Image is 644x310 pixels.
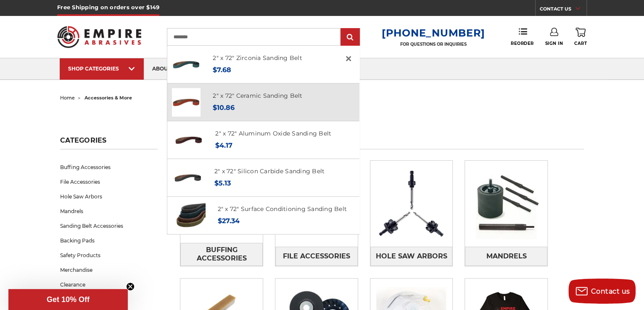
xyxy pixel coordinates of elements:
[511,28,534,46] a: Reorder
[60,160,158,175] a: Buffing Accessories
[568,279,636,304] button: Contact us
[215,141,232,149] span: $4.17
[60,189,158,204] a: Hole Saw Arbors
[213,66,231,74] span: $7.68
[60,277,158,292] a: Clearance
[57,21,141,53] img: Empire Abrasives
[213,104,235,112] span: $10.86
[60,233,158,248] a: Backing Pads
[382,27,485,39] a: [PHONE_NUMBER]
[8,289,128,310] div: Get 10% OffClose teaser
[180,243,263,266] a: Buffing Accessories
[214,167,325,175] a: 2" x 72" Silicon Carbide Sanding Belt
[215,130,331,137] a: 2" x 72" Aluminum Oxide Sanding Belt
[382,42,485,47] p: FOR QUESTIONS OR INQUIRIES
[213,54,302,62] a: 2" x 72" Zirconia Sanding Belt
[283,249,350,263] span: File Accessories
[126,282,135,291] button: Close teaser
[342,29,359,46] input: Submit
[545,41,563,46] span: Sign In
[60,263,158,277] a: Merchandise
[60,136,158,149] h5: Categories
[574,28,587,46] a: Cart
[60,95,75,101] a: home
[60,204,158,219] a: Mandrels
[174,164,202,192] img: 2" x 72" Silicon Carbide File Belt
[172,50,201,79] img: 2" x 72" Zirconia Pipe Sanding Belt
[178,131,584,149] h1: accessories & more
[370,163,453,245] img: Hole Saw Arbors
[370,247,453,266] a: Hole Saw Arbors
[60,248,158,263] a: Safety Products
[60,219,158,233] a: Sanding Belt Accessories
[177,201,205,230] img: 2"x72" Surface Conditioning Sanding Belts
[47,295,90,304] span: Get 10% Off
[60,175,158,189] a: File Accessories
[214,179,231,187] span: $5.13
[181,243,262,266] span: Buffing Accessories
[465,163,547,245] img: Mandrels
[376,249,447,263] span: Hole Saw Arbors
[345,50,352,67] span: ×
[144,58,187,80] a: about us
[540,4,586,16] a: CONTACT US
[275,247,358,266] a: File Accessories
[486,249,526,263] span: Mandrels
[591,287,630,295] span: Contact us
[465,247,547,266] a: Mandrels
[174,126,203,154] img: 2" x 72" Aluminum Oxide Pipe Sanding Belt
[574,41,587,46] span: Cart
[68,65,135,72] div: SHOP CATEGORIES
[172,88,201,117] img: 2" x 72" Ceramic Pipe Sanding Belt
[342,52,355,65] a: Close
[217,217,239,225] span: $27.34
[84,95,132,101] span: accessories & more
[213,92,302,99] a: 2" x 72" Ceramic Sanding Belt
[511,41,534,46] span: Reorder
[217,205,347,213] a: 2" x 72" Surface Conditioning Sanding Belt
